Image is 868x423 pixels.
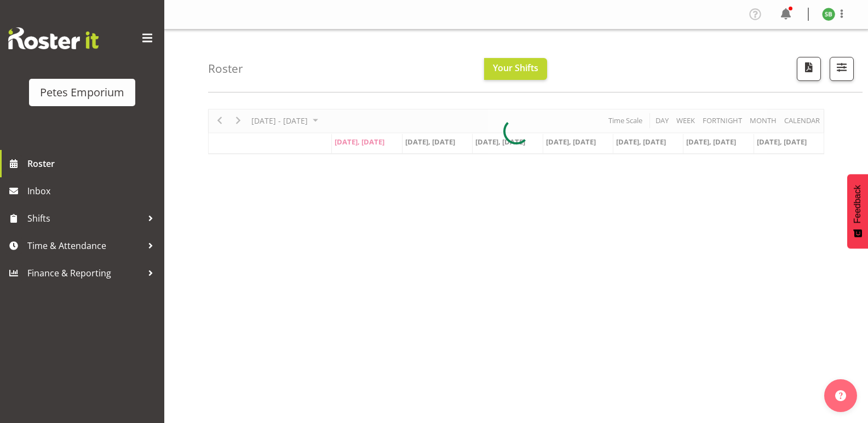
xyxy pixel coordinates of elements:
span: Feedback [853,185,863,223]
div: Petes Emporium [40,84,124,101]
img: stephanie-burden9828.jpg [822,8,835,21]
img: Rosterit website logo [8,27,99,49]
span: Inbox [27,183,159,199]
img: help-xxl-2.png [835,390,846,401]
span: Shifts [27,210,142,227]
button: Download a PDF of the roster according to the set date range. [797,57,821,81]
span: Roster [27,155,159,172]
span: Time & Attendance [27,237,142,254]
button: Filter Shifts [830,57,854,81]
button: Your Shifts [484,58,547,80]
span: Finance & Reporting [27,265,142,281]
span: Your Shifts [493,62,538,74]
button: Feedback - Show survey [847,174,868,248]
h4: Roster [208,62,243,75]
